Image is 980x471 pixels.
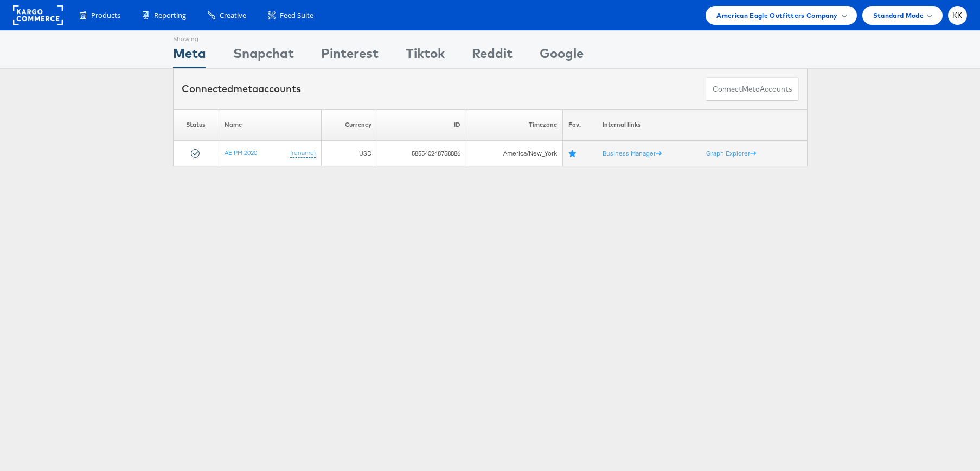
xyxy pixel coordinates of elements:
[706,149,756,157] a: Graph Explorer
[377,109,466,140] th: ID
[466,140,562,166] td: America/New_York
[472,44,513,68] div: Reddit
[321,140,377,166] td: USD
[706,77,799,101] button: ConnectmetaAccounts
[290,149,316,158] a: (rename)
[219,109,321,140] th: Name
[540,44,584,68] div: Google
[321,109,377,140] th: Currency
[233,82,258,95] span: meta
[220,10,246,21] span: Creative
[716,10,837,21] span: American Eagle Outfitters Company
[173,31,206,44] div: Showing
[173,109,219,140] th: Status
[280,10,313,21] span: Feed Suite
[377,140,466,166] td: 585540248758886
[873,10,924,21] span: Standard Mode
[173,44,206,68] div: Meta
[466,109,562,140] th: Timezone
[603,149,662,157] a: Business Manager
[742,84,760,94] span: meta
[154,10,186,21] span: Reporting
[233,44,294,68] div: Snapchat
[406,44,445,68] div: Tiktok
[91,10,120,21] span: Products
[182,82,301,96] div: Connected accounts
[952,12,963,19] span: KK
[225,149,257,157] a: AE PM 2020
[321,44,379,68] div: Pinterest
